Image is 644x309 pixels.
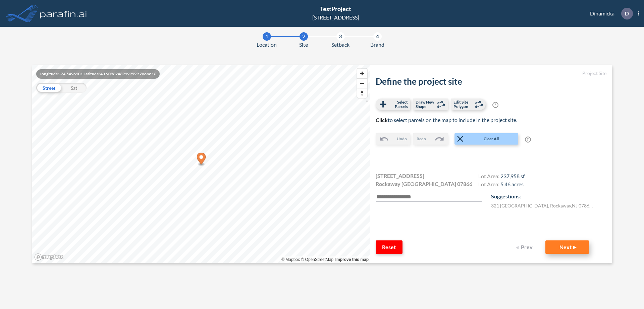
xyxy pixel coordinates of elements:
button: Redo [413,133,448,145]
canvas: Map [32,65,370,263]
span: Undo [397,136,407,142]
span: Rockaway [GEOGRAPHIC_DATA] 07866 [376,180,472,188]
button: Prev [512,240,539,254]
div: 3 [336,32,345,41]
a: Improve this map [335,257,369,262]
span: ? [492,102,498,108]
a: OpenStreetMap [301,257,333,262]
span: [STREET_ADDRESS] [376,172,424,180]
span: Reset bearing to north [357,88,367,98]
span: Brand [370,41,384,49]
span: 5.46 acres [500,181,524,187]
span: Setback [331,41,350,49]
b: Click [376,117,388,123]
span: Draw New Shape [416,100,435,109]
span: Edit Site Polygon [453,100,473,109]
div: 1 [263,32,271,41]
h4: Lot Area: [478,173,525,181]
div: 4 [373,32,382,41]
button: Reset [376,240,402,254]
span: Location [257,41,277,49]
button: Reset bearing to north [357,88,367,98]
div: Map marker [197,153,206,166]
span: to select parcels on the map to include in the project site. [376,117,517,123]
div: Dinamicka [580,8,639,20]
a: Mapbox homepage [34,253,64,261]
p: D [625,10,629,16]
div: Street [36,83,61,93]
a: Mapbox [281,257,300,262]
img: logo [39,7,88,20]
div: Sat [61,83,87,93]
h4: Lot Area: [478,181,525,189]
span: Redo [417,136,426,142]
p: Suggestions: [491,192,606,200]
button: Undo [376,133,410,145]
button: Zoom out [357,78,367,88]
button: Next [545,240,589,254]
h2: Define the project site [376,76,606,87]
div: [STREET_ADDRESS] [312,13,359,22]
span: Clear All [465,136,518,142]
span: Site [299,41,308,49]
span: Select Parcels [388,100,408,109]
div: 2 [300,32,308,41]
button: Zoom in [357,69,367,78]
span: ? [525,137,531,143]
span: TestProject [320,5,351,12]
label: 321 [GEOGRAPHIC_DATA] , Rockaway , NJ 07866 , US [491,202,595,209]
div: Longitude: -74.5496101 Latitude: 40.90962469999999 Zoom: 16 [36,69,160,79]
h5: Project Site [376,71,606,76]
span: 237,958 sf [500,173,525,179]
button: Clear All [454,133,518,145]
